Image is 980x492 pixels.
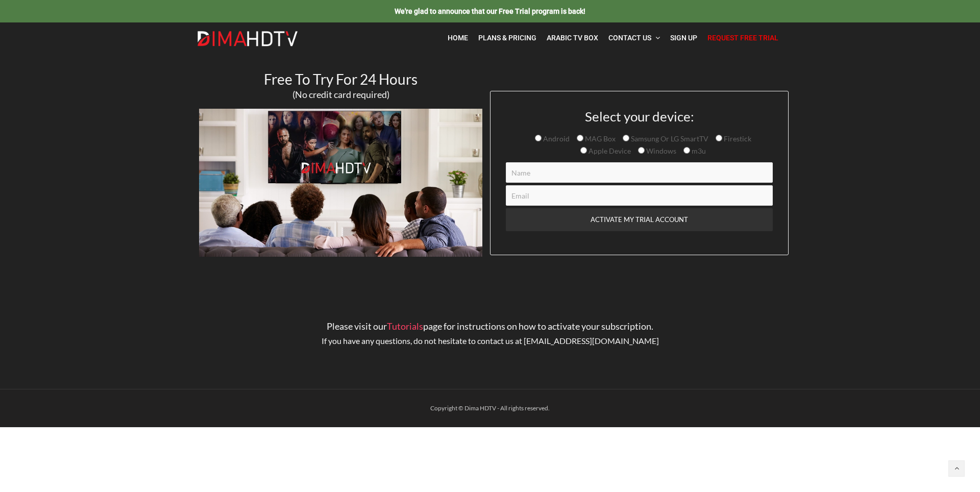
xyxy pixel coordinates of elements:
span: Request Free Trial [707,34,778,42]
a: Arabic TV Box [542,28,603,48]
span: Windows [645,146,676,155]
input: Apple Device [580,147,587,154]
a: We're glad to announce that our Free Trial program is back! [395,7,585,15]
a: Home [443,28,473,48]
a: Sign Up [665,28,702,48]
span: Select your device: [585,108,694,125]
span: Samsung Or LG SmartTV [629,134,708,143]
span: If you have any questions, do not hesitate to contact us at [EMAIL_ADDRESS][DOMAIN_NAME] [322,336,659,346]
span: We're glad to announce that our Free Trial program is back! [395,7,585,15]
span: (No credit card required) [292,89,389,100]
input: Firestick [716,135,722,141]
a: Request Free Trial [702,28,783,48]
input: m3u [683,147,690,154]
span: Please visit our page for instructions on how to activate your subscription. [327,321,653,332]
input: Name [506,162,773,183]
a: Tutorials [387,321,423,332]
a: Plans & Pricing [473,28,542,48]
span: Contact Us [608,34,651,42]
div: Copyright © Dima HDTV - All rights reserved. [191,402,789,414]
a: Contact Us [603,28,665,48]
span: Arabic TV Box [547,34,598,42]
span: Android [542,134,570,143]
span: Plans & Pricing [478,34,536,42]
a: Back to top [948,460,965,477]
span: Free To Try For 24 Hours [264,70,418,88]
input: Samsung Or LG SmartTV [623,135,629,141]
span: Firestick [722,134,751,143]
span: Sign Up [670,34,697,42]
input: Windows [638,147,645,154]
span: Apple Device [587,146,631,155]
input: Email [506,185,773,206]
span: MAG Box [583,134,616,143]
form: Contact form [498,109,780,255]
span: Home [448,34,468,42]
input: MAG Box [577,135,583,141]
span: m3u [690,146,706,155]
input: ACTIVATE MY TRIAL ACCOUNT [506,208,773,231]
img: Dima HDTV [197,31,299,47]
input: Android [535,135,542,141]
